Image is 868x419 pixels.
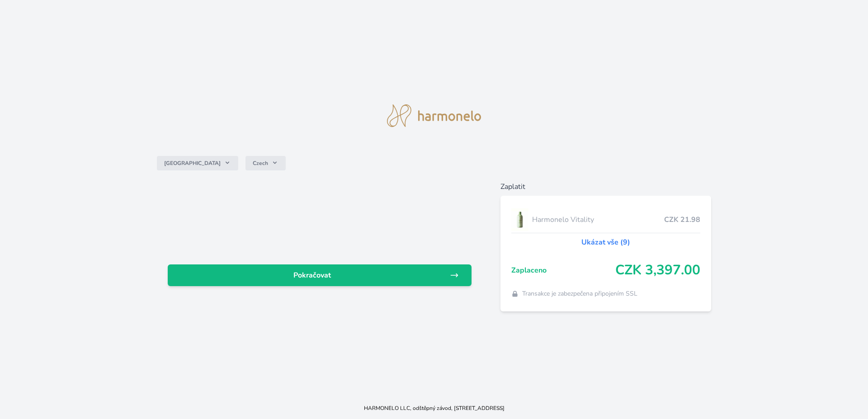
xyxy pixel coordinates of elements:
[581,237,630,248] a: Ukázat vše (9)
[253,160,268,167] span: Czech
[500,181,712,192] h6: Zaplatit
[175,270,450,281] span: Pokračovat
[664,214,700,225] span: CZK 21.98
[387,104,481,127] img: logo.svg
[522,289,637,298] span: Transakce je zabezpečena připojením SSL
[511,208,528,231] img: CLEAN_VITALITY_se_stinem_x-lo.jpg
[245,156,286,170] button: Czech
[615,262,700,278] span: CZK 3,397.00
[532,214,665,225] span: Harmonelo Vitality
[157,156,238,170] button: [GEOGRAPHIC_DATA]
[164,160,221,167] span: [GEOGRAPHIC_DATA]
[511,265,616,276] span: Zaplaceno
[168,264,472,286] a: Pokračovat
